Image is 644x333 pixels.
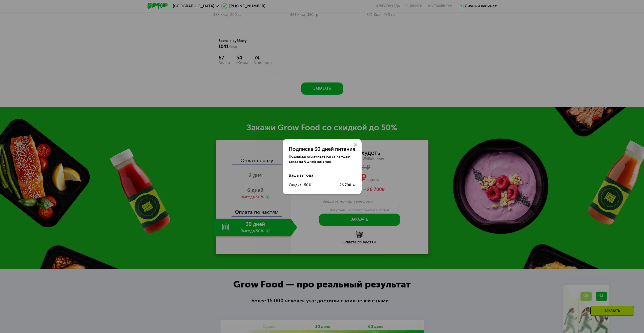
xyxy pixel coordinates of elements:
[289,183,311,188] div: Скидка -50%
[289,154,356,164] div: Подписка оплачивается за каждый заказ на 6 дней питания
[340,183,356,188] div: 26 700
[289,170,356,180] div: Ваша выгода
[289,146,356,152] div: Подписка 30 дней питания
[353,183,356,188] span: ₽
